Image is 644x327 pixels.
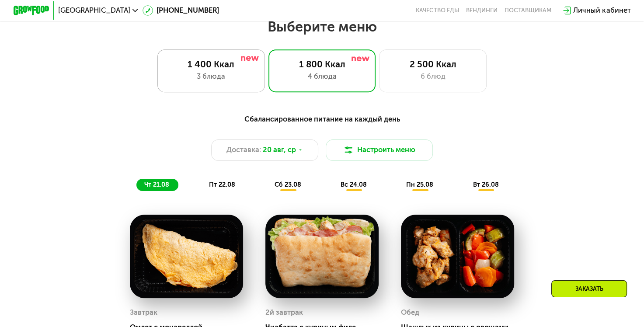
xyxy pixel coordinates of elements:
[466,7,498,14] a: Вендинги
[401,306,419,320] div: Обед
[144,181,169,188] span: чт 21.08
[573,5,630,16] div: Личный кабинет
[278,59,366,70] div: 1 800 Ккал
[278,71,366,82] div: 4 блюда
[226,145,261,156] span: Доставка:
[389,71,477,82] div: 6 блюд
[505,7,551,14] div: поставщикам
[473,181,498,188] span: вт 26.08
[28,18,615,35] h2: Выберите меню
[389,59,477,70] div: 2 500 Ккал
[416,7,459,14] a: Качество еды
[130,306,157,320] div: Завтрак
[341,181,367,188] span: вс 24.08
[406,181,433,188] span: пн 25.08
[275,181,301,188] span: сб 23.08
[326,139,433,161] button: Настроить меню
[167,59,256,70] div: 1 400 Ккал
[58,7,130,14] span: [GEOGRAPHIC_DATA]
[209,181,235,188] span: пт 22.08
[57,114,587,125] div: Сбалансированное питание на каждый день
[143,5,219,16] a: [PHONE_NUMBER]
[265,306,303,320] div: 2й завтрак
[263,145,296,156] span: 20 авг, ср
[167,71,256,82] div: 3 блюда
[551,280,627,297] div: Заказать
